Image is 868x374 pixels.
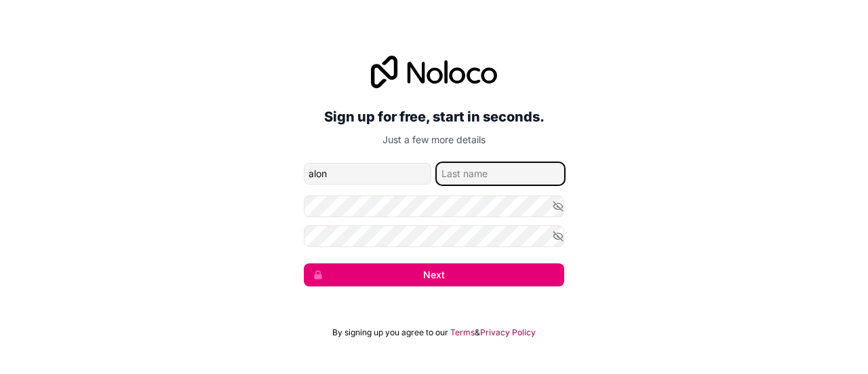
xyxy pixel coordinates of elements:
[304,163,431,185] input: given-name
[437,163,564,185] input: family-name
[304,263,564,286] button: Next
[304,133,564,147] p: Just a few more details
[304,225,564,247] input: Confirm password
[480,327,536,338] a: Privacy Policy
[304,105,564,129] h2: Sign up for free, start in seconds.
[475,327,480,338] span: &
[450,327,475,338] a: Terms
[332,327,448,338] span: By signing up you agree to our
[304,195,564,217] input: Password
